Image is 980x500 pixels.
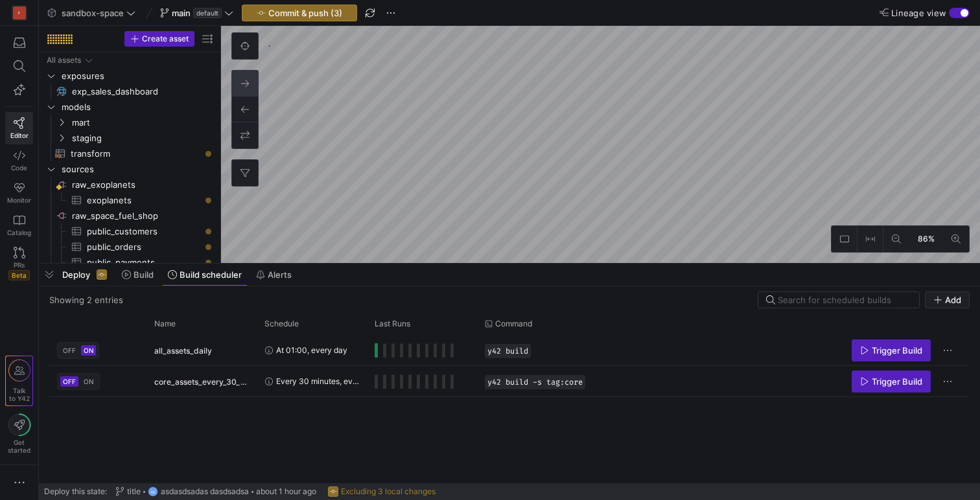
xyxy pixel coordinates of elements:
span: Trigger Build [872,376,922,387]
span: Get started [8,438,30,454]
div: AD [148,486,158,497]
span: models [62,100,213,115]
span: y42 build -s tag:core [487,378,583,387]
span: Deploy [62,269,90,280]
button: Add [925,291,970,308]
a: Monitor [5,177,33,209]
span: Deploy this state: [44,487,107,496]
span: transform​​​​​​​​​​ [71,146,200,161]
button: Build [116,264,159,286]
a: exoplanets​​​​​​​​​ [44,192,215,208]
span: Build scheduler [180,269,242,280]
button: Trigger Build [852,370,931,392]
a: Catalog [5,209,33,242]
a: public_payments​​​​​​​​​ [44,255,215,270]
span: PRs [14,261,25,269]
span: raw_exoplanets​​​​​​​​ [72,177,213,192]
div: Press SPACE to select this row. [44,84,215,99]
div: Press SPACE to select this row. [44,161,215,177]
button: titleADasdasdsadas dasdsadsaabout 1 hour ago [112,483,320,500]
div: Press SPACE to select this row. [44,239,215,255]
span: all_assets_daily [154,335,212,366]
span: Schedule [264,319,299,328]
span: public_customers​​​​​​​​​ [87,224,200,239]
div: Press SPACE to select this row. [44,68,215,84]
button: Commit & push (3) [242,5,357,21]
button: Alerts [250,264,297,286]
a: public_customers​​​​​​​​​ [44,223,215,239]
a: Code [5,144,33,177]
span: asdasdsadas dasdsadsa [161,487,249,496]
span: Beta [8,270,30,280]
span: raw_space_fuel_shop​​​​​​​​ [72,209,213,223]
span: main [172,8,191,18]
div: F [13,6,26,19]
span: Every 30 minutes, every hour, every day [276,366,359,396]
span: Command [495,319,532,328]
span: Commit & push (3) [268,8,342,18]
span: OFF [63,347,76,354]
span: ON [84,378,94,385]
span: title [127,487,141,496]
button: maindefault [157,5,237,21]
span: Excluding 3 local changes [341,487,436,496]
button: Create asset [124,31,194,47]
button: Getstarted [5,409,33,459]
span: Build [134,269,154,280]
div: Press SPACE to select this row. [44,208,215,223]
div: Press SPACE to select this row. [49,366,970,397]
span: public_payments​​​​​​​​​ [87,255,200,270]
span: staging [72,131,213,146]
div: Press SPACE to select this row. [44,146,215,161]
div: All assets [47,56,81,65]
span: Last Runs [375,319,410,328]
a: exp_sales_dashboard​​​​​ [44,84,215,99]
span: default [193,8,222,18]
a: Talkto Y42 [6,356,32,405]
div: Press SPACE to select this row. [44,255,215,270]
span: Monitor [7,196,31,204]
span: about 1 hour ago [256,487,316,496]
span: At 01:00, every day [276,335,347,365]
span: Editor [10,131,29,139]
button: 86% [909,226,943,252]
div: Press SPACE to select this row. [44,99,215,115]
div: Press SPACE to select this row. [44,192,215,208]
span: exp_sales_dashboard​​​​​ [72,84,200,99]
span: Lineage view [891,8,946,18]
div: Press SPACE to select this row. [44,130,215,146]
button: Trigger Build [852,339,931,361]
span: Name [154,319,176,328]
div: Showing 2 entries [49,295,123,305]
span: Alerts [268,269,292,280]
span: Catalog [7,229,31,236]
div: Press SPACE to select this row. [49,335,970,366]
div: Press SPACE to select this row. [44,223,215,239]
span: Trigger Build [872,345,922,356]
span: sources [62,162,213,177]
span: OFF [63,378,76,385]
input: Search for scheduled builds [778,295,911,305]
button: Build scheduler [162,264,248,286]
span: ON [84,347,93,354]
a: raw_space_fuel_shop​​​​​​​​ [44,208,215,223]
a: raw_exoplanets​​​​​​​​ [44,177,215,192]
a: PRsBeta [5,242,33,286]
span: y42 build [487,347,528,356]
span: exposures [62,69,213,84]
a: Editor [5,112,33,144]
button: sandbox-space [44,5,139,21]
a: public_orders​​​​​​​​​ [44,239,215,255]
span: public_orders​​​​​​​​​ [87,240,200,255]
span: Create asset [142,34,189,43]
span: 86% [915,232,937,246]
div: Press SPACE to select this row. [44,115,215,130]
span: sandbox-space [62,8,124,18]
span: mart [72,115,213,130]
span: core_assets_every_30_min [154,367,249,397]
a: transform​​​​​​​​​​ [44,146,215,161]
span: Add [945,295,961,305]
span: exoplanets​​​​​​​​​ [87,193,200,208]
a: F [5,2,33,24]
button: Excluding 3 local changes [325,483,439,500]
